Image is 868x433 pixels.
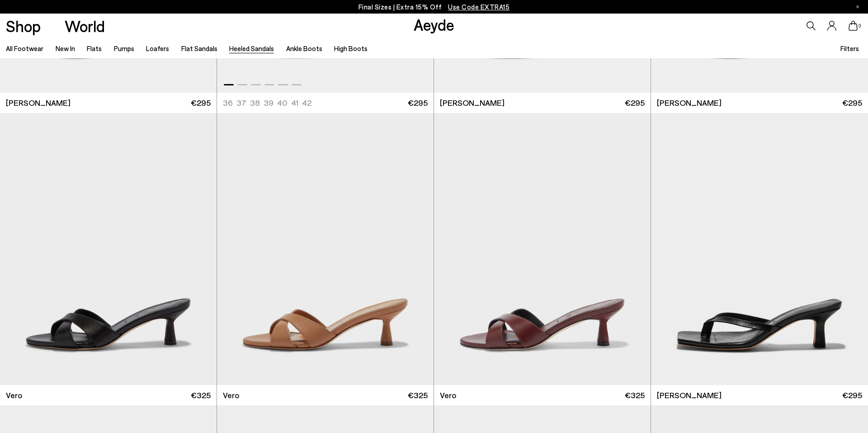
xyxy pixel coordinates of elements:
a: 36 37 38 39 40 41 42 €295 [217,93,434,113]
span: [PERSON_NAME] [657,390,722,401]
span: €295 [842,390,862,401]
span: 0 [858,24,862,28]
a: Aeyde [414,15,454,34]
a: Shop [6,18,41,34]
img: Vero Leather Mules [217,113,434,385]
a: High Boots [334,44,368,52]
span: €295 [625,97,645,108]
img: Vero Leather Mules [434,113,651,385]
span: Vero [440,390,456,401]
a: Vero €325 [434,385,651,405]
a: Heeled Sandals [229,44,274,52]
a: Vero €325 [217,385,434,405]
span: Vero [6,390,22,401]
a: Loafers [146,44,169,52]
span: €295 [408,97,428,108]
span: [PERSON_NAME] [657,97,722,108]
a: 0 [849,21,858,31]
span: €325 [191,390,211,401]
ul: variant [223,97,309,108]
a: Pumps [114,44,134,52]
span: [PERSON_NAME] [6,97,71,108]
span: Vero [223,390,239,401]
a: Ankle Boots [286,44,322,52]
span: €325 [625,390,645,401]
span: €295 [842,97,862,108]
span: Filters [840,44,859,52]
a: [PERSON_NAME] €295 [651,93,868,113]
span: Navigate to /collections/ss25-final-sizes [448,3,509,11]
span: [PERSON_NAME] [440,97,505,108]
span: €325 [408,390,428,401]
p: Final Sizes | Extra 15% Off [359,1,510,13]
a: World [65,18,105,34]
a: [PERSON_NAME] €295 [434,93,651,113]
a: Flat Sandals [181,44,217,52]
a: Flats [87,44,102,52]
a: New In [56,44,75,52]
a: All Footwear [6,44,43,52]
a: [PERSON_NAME] €295 [651,385,868,405]
img: Wilma Leather Thong Sandals [651,113,868,385]
span: €295 [191,97,211,108]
